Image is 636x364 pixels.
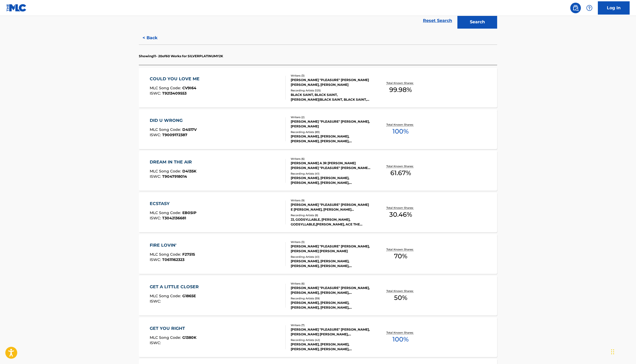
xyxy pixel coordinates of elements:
div: Writers ( 9 ) [291,198,371,202]
span: EB05IP [182,210,196,215]
p: Total Known Shares: [386,81,415,85]
div: Writers ( 2 ) [291,115,371,119]
span: 50 % [394,293,407,303]
span: 99.98 % [389,85,412,95]
div: ECSTASY [150,201,196,207]
span: ISWC : [150,174,162,179]
div: Recording Artists ( 8 ) [291,213,371,217]
div: GET A LITTLE CLOSER [150,284,201,290]
p: Total Known Shares: [386,123,415,127]
p: Showing 11 - 20 of 60 Works for SILVERPLATINUMY2K [139,54,223,59]
div: DID U WRONG [150,117,197,124]
p: Total Known Shares: [386,331,415,335]
div: [PERSON_NAME], [PERSON_NAME], [PERSON_NAME], [PERSON_NAME], [PERSON_NAME] [291,259,371,268]
span: T3042136681 [162,216,186,220]
span: MLC Song Code : [150,210,182,215]
span: ISWC : [150,340,162,345]
div: GET YOU RIGHT [150,325,196,332]
p: Total Known Shares: [386,164,415,168]
span: MLC Song Code : [150,252,182,257]
span: MLC Song Code : [150,169,182,174]
div: Recording Artists ( 41 ) [291,255,371,259]
img: MLC Logo [6,4,27,12]
div: BLACK SAINT, BLACK SAINT, [PERSON_NAME]|BLACK SAINT, BLACK SAINT, DJ [PERSON_NAME] THE REMIX GOD [291,92,371,102]
span: G1865E [182,294,196,298]
span: D4135K [182,169,196,174]
a: Reset Search [420,15,455,26]
span: G1380K [182,335,196,340]
span: MLC Song Code : [150,86,182,90]
a: FIRE LOVIN'MLC Song Code:F2751SISWC:T0611162323Writers (3)[PERSON_NAME] "PLEASURE" [PERSON_NAME],... [139,234,497,274]
a: GET YOU RIGHTMLC Song Code:G1380KISWC:Writers (7)[PERSON_NAME] "PLEASURE" [PERSON_NAME], [PERSON_... [139,317,497,357]
a: Log In [598,1,630,15]
span: T9213409553 [162,91,187,96]
img: search [572,5,579,11]
div: [PERSON_NAME] "PLEASURE" [PERSON_NAME], [PERSON_NAME] [PERSON_NAME] [291,244,371,254]
div: [PERSON_NAME] "PLEASURE" [PERSON_NAME] [PERSON_NAME], [PERSON_NAME] [291,78,371,87]
img: help [586,5,593,11]
a: DID U WRONGMLC Song Code:D4517VISWC:T9009172387Writers (2)[PERSON_NAME] "PLEASURE" [PERSON_NAME],... [139,109,497,149]
iframe: Chat Widget [609,339,636,364]
span: CV9I64 [182,86,196,90]
div: [PERSON_NAME] "PLEASURE" [PERSON_NAME], [PERSON_NAME] [291,119,371,129]
span: ISWC : [150,257,162,262]
div: Recording Artists ( 42 ) [291,338,371,342]
div: [PERSON_NAME] "PLEASURE" [PERSON_NAME], [PERSON_NAME], [PERSON_NAME], [PERSON_NAME], [PERSON_NAME... [291,286,371,295]
span: T9009172387 [162,132,187,137]
span: MLC Song Code : [150,335,182,340]
div: Writers ( 3 ) [291,240,371,244]
span: F2751S [182,252,195,257]
span: ISWC : [150,216,162,220]
div: Drag [611,344,614,360]
a: Public Search [570,3,581,13]
div: Recording Artists ( 125 ) [291,88,371,92]
div: COULD YOU LOVE ME [150,76,202,82]
div: Writers ( 6 ) [291,282,371,286]
span: ISWC : [150,299,162,304]
div: Recording Artists ( 59 ) [291,296,371,300]
div: Help [584,3,595,13]
div: Recording Artists ( 41 ) [291,172,371,176]
span: 100 % [392,127,409,136]
button: < Back [139,31,171,45]
span: T9047918014 [162,174,187,179]
div: [PERSON_NAME] "PLEASURE" [PERSON_NAME] E [PERSON_NAME], [PERSON_NAME] [PERSON_NAME] [PERSON_NAME]... [291,202,371,212]
span: 30.46 % [389,210,412,219]
span: 61.67 % [390,168,411,178]
a: GET A LITTLE CLOSERMLC Song Code:G1865EISWC:Writers (6)[PERSON_NAME] "PLEASURE" [PERSON_NAME], [P... [139,276,497,316]
div: [PERSON_NAME], [PERSON_NAME], [PERSON_NAME], [PERSON_NAME], [PERSON_NAME] [291,176,371,185]
div: [PERSON_NAME], [PERSON_NAME], [PERSON_NAME], [PERSON_NAME], [PERSON_NAME] [291,134,371,144]
a: COULD YOU LOVE MEMLC Song Code:CV9I64ISWC:T9213409553Writers (3)[PERSON_NAME] "PLEASURE" [PERSON_... [139,68,497,108]
div: FIRE LOVIN' [150,242,195,248]
div: DREAM IN THE AIR [150,159,196,165]
div: [PERSON_NAME] "PLEASURE" [PERSON_NAME], [PERSON_NAME] [PERSON_NAME], [PERSON_NAME], [PERSON_NAME]... [291,327,371,337]
span: 100 % [392,335,409,344]
a: ECSTASYMLC Song Code:EB05IPISWC:T3042136681Writers (9)[PERSON_NAME] "PLEASURE" [PERSON_NAME] E [P... [139,193,497,232]
span: T0611162323 [162,257,184,262]
div: Writers ( 7 ) [291,323,371,327]
span: D4517V [182,127,197,132]
span: MLC Song Code : [150,294,182,298]
div: Writers ( 3 ) [291,74,371,78]
div: Writers ( 6 ) [291,157,371,161]
p: Total Known Shares: [386,206,415,210]
button: Search [457,15,497,29]
span: ISWC : [150,91,162,96]
div: Recording Artists ( 83 ) [291,130,371,134]
span: 70 % [394,251,407,261]
div: [PERSON_NAME], [PERSON_NAME], [PERSON_NAME], [PERSON_NAME], [PERSON_NAME] [291,342,371,352]
p: Total Known Shares: [386,289,415,293]
div: [PERSON_NAME], [PERSON_NAME], [PERSON_NAME], [PERSON_NAME], [PERSON_NAME] [291,300,371,310]
div: JJ, GODSYLLABLE, [PERSON_NAME], GODSYLLABLE,[PERSON_NAME], ACE THE CHOSEN ONE [291,217,371,227]
div: [PERSON_NAME] A JR [PERSON_NAME] [PERSON_NAME] "PLEASURE" [PERSON_NAME], [PERSON_NAME], [PERSON_N... [291,161,371,170]
span: ISWC : [150,132,162,137]
a: DREAM IN THE AIRMLC Song Code:D4135KISWC:T9047918014Writers (6)[PERSON_NAME] A JR [PERSON_NAME] [... [139,151,497,191]
span: MLC Song Code : [150,127,182,132]
p: Total Known Shares: [386,247,415,251]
